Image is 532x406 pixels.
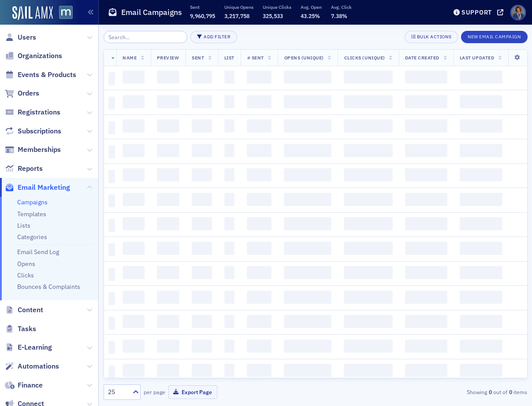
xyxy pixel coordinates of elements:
[224,70,234,84] span: ‌
[157,168,179,181] span: ‌
[247,95,272,108] span: ‌
[284,193,331,206] span: ‌
[18,324,36,334] span: Tasks
[405,340,447,353] span: ‌
[405,364,447,377] span: ‌
[224,217,234,230] span: ‌
[344,70,393,84] span: ‌
[284,144,331,157] span: ‌
[192,144,212,157] span: ‌
[247,242,272,255] span: ‌
[190,31,237,43] button: Add Filter
[392,388,528,396] div: Showing out of items
[108,341,115,354] span: ‌
[5,145,61,155] a: Memberships
[18,164,43,173] span: Reports
[108,365,115,379] span: ‌
[5,305,43,315] a: Content
[18,89,39,98] span: Orders
[168,385,217,399] button: Export Page
[284,315,331,328] span: ‌
[108,194,115,207] span: ‌
[224,55,234,61] span: List
[331,4,352,10] p: Avg. Click
[157,340,179,353] span: ‌
[284,291,331,304] span: ‌
[18,343,52,352] span: E-Learning
[284,95,331,108] span: ‌
[104,31,188,43] input: Search…
[157,364,179,377] span: ‌
[123,119,145,133] span: ‌
[224,291,234,304] span: ‌
[284,364,331,377] span: ‌
[12,6,53,20] img: SailAMX
[460,291,502,304] span: ‌
[123,144,145,157] span: ‌
[284,266,331,279] span: ‌
[192,364,212,377] span: ‌
[5,343,52,352] a: E-Learning
[247,119,272,133] span: ‌
[247,193,272,206] span: ‌
[284,217,331,230] span: ‌
[460,242,502,255] span: ‌
[108,243,115,256] span: ‌
[405,266,447,279] span: ‌
[301,4,322,10] p: Avg. Open
[247,315,272,328] span: ‌
[18,145,61,155] span: Memberships
[284,340,331,353] span: ‌
[157,119,179,133] span: ‌
[405,291,447,304] span: ‌
[344,340,393,353] span: ‌
[405,193,447,206] span: ‌
[192,217,212,230] span: ‌
[192,119,212,133] span: ‌
[157,193,179,206] span: ‌
[224,95,234,108] span: ‌
[192,168,212,181] span: ‌
[123,242,145,255] span: ‌
[108,292,115,305] span: ‌
[18,126,61,136] span: Subscriptions
[224,4,253,10] p: Unique Opens
[247,55,264,61] span: # Sent
[18,107,60,117] span: Registrations
[108,72,115,85] span: ‌
[460,70,502,84] span: ‌
[405,242,447,255] span: ‌
[18,70,76,80] span: Events & Products
[18,380,43,390] span: Finance
[461,8,492,16] div: Support
[108,145,115,159] span: ‌
[301,12,320,19] span: 43.25%
[123,340,145,353] span: ‌
[405,217,447,230] span: ‌
[108,268,115,281] span: ‌
[157,242,179,255] span: ‌
[224,340,234,353] span: ‌
[405,31,458,43] button: Bulk Actions
[123,168,145,181] span: ‌
[192,315,212,328] span: ‌
[192,291,212,304] span: ‌
[17,221,30,229] a: Lists
[331,12,347,19] span: 7.38%
[417,34,451,39] div: Bulk Actions
[460,168,502,181] span: ‌
[123,315,145,328] span: ‌
[344,168,393,181] span: ‌
[344,364,393,377] span: ‌
[460,340,502,353] span: ‌
[123,266,145,279] span: ‌
[144,388,165,396] label: per page
[108,388,127,397] div: 25
[405,95,447,108] span: ‌
[123,55,137,61] span: Name
[17,210,46,218] a: Templates
[284,242,331,255] span: ‌
[157,315,179,328] span: ‌
[344,119,393,133] span: ‌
